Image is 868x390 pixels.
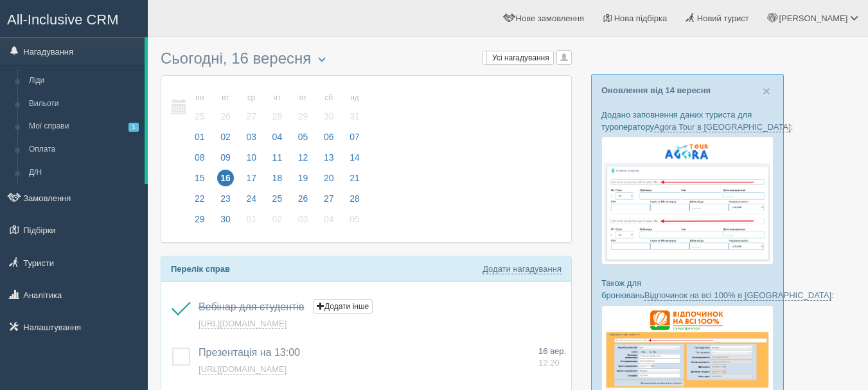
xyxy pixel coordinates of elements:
[321,108,337,125] span: 30
[213,150,238,171] a: 09
[614,13,668,23] span: Нова підбірка
[291,85,315,130] a: пт 29
[342,212,364,233] a: 05
[243,211,260,227] span: 01
[346,190,363,207] span: 28
[243,190,260,207] span: 24
[342,85,364,130] a: нд 31
[243,93,260,103] small: ср
[217,108,234,125] span: 26
[239,212,263,233] a: 01
[217,93,234,103] small: вт
[492,53,549,62] span: Усі нагадування
[23,115,145,138] a: Мої справи1
[188,191,212,212] a: 22
[291,150,315,171] a: 12
[538,346,566,369] a: 16 вер. 12:20
[317,130,341,150] a: 06
[295,108,312,125] span: 29
[213,130,238,150] a: 02
[321,170,337,186] span: 20
[269,190,286,207] span: 25
[243,129,260,145] span: 03
[199,319,287,329] a: [URL][DOMAIN_NAME]
[191,149,208,166] span: 08
[601,277,774,301] p: Також для бронювань :
[538,358,560,368] span: 12:20
[346,211,363,227] span: 05
[217,190,234,207] span: 23
[269,108,286,125] span: 28
[239,85,263,130] a: ср 27
[763,84,770,98] span: ×
[213,171,238,191] a: 16
[243,149,260,166] span: 10
[213,85,238,130] a: вт 26
[239,191,263,212] a: 24
[317,191,341,212] a: 27
[321,129,337,145] span: 06
[346,108,363,125] span: 31
[265,191,290,212] a: 25
[199,364,287,375] a: [URL][DOMAIN_NAME]
[313,299,373,314] button: Додати інше
[291,212,315,233] a: 03
[269,149,286,166] span: 11
[23,69,145,93] a: Ліди
[654,122,791,132] a: Agora Tour в [GEOGRAPHIC_DATA]
[346,93,363,103] small: нд
[295,149,312,166] span: 12
[23,93,145,116] a: Вильоти
[199,301,304,312] span: Вебінар для студентів
[188,212,212,233] a: 29
[291,191,315,212] a: 26
[269,93,286,103] small: чт
[342,130,364,150] a: 07
[188,85,212,130] a: пн 25
[346,129,363,145] span: 07
[161,50,572,69] h3: Сьогодні, 16 вересня
[295,129,312,145] span: 05
[317,171,341,191] a: 20
[239,130,263,150] a: 03
[265,85,290,130] a: чт 28
[23,161,145,184] a: Д/Н
[1,1,147,36] a: All-Inclusive CRM
[644,290,831,301] a: Відпочинок на всі 100% в [GEOGRAPHIC_DATA]
[317,150,341,171] a: 13
[516,13,584,23] span: Нове замовлення
[779,13,847,23] span: [PERSON_NAME]
[243,170,260,186] span: 17
[295,170,312,186] span: 19
[321,93,337,103] small: сб
[763,84,770,98] button: Close
[23,138,145,161] a: Оплата
[188,171,212,191] a: 15
[601,85,711,95] a: Оновлення від 14 вересня
[239,171,263,191] a: 17
[191,93,208,103] small: пн
[191,170,208,186] span: 15
[269,170,286,186] span: 18
[191,108,208,125] span: 25
[346,170,363,186] span: 21
[191,190,208,207] span: 22
[191,129,208,145] span: 01
[199,347,300,358] span: Презентація на 13:00
[265,212,290,233] a: 02
[188,130,212,150] a: 01
[128,123,139,131] span: 1
[317,212,341,233] a: 04
[601,136,774,265] img: agora-tour-%D1%84%D0%BE%D1%80%D0%BC%D0%B0-%D0%B1%D1%80%D0%BE%D0%BD%D1%8E%D0%B2%D0%B0%D0%BD%D0%BD%...
[291,171,315,191] a: 19
[342,171,364,191] a: 21
[213,191,238,212] a: 23
[217,211,234,227] span: 30
[291,130,315,150] a: 05
[171,264,230,274] b: Перелік справ
[269,211,286,227] span: 02
[295,93,312,103] small: пт
[483,264,562,274] a: Додати нагадування
[342,191,364,212] a: 28
[265,171,290,191] a: 18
